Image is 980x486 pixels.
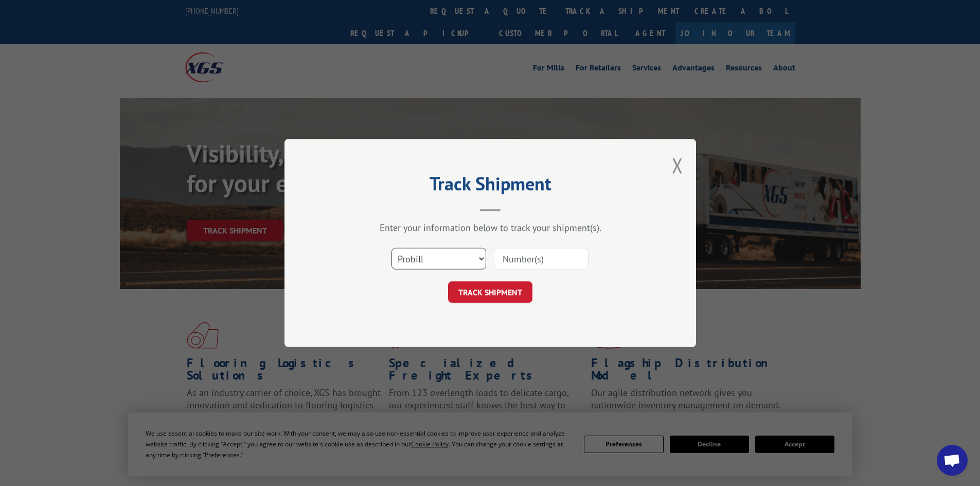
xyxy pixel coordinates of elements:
button: TRACK SHIPMENT [448,281,532,303]
input: Number(s) [494,248,589,269]
button: Close modal [672,152,683,179]
div: Enter your information below to track your shipment(s). [336,222,645,233]
h2: Track Shipment [336,176,645,196]
a: Open chat [937,445,968,476]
